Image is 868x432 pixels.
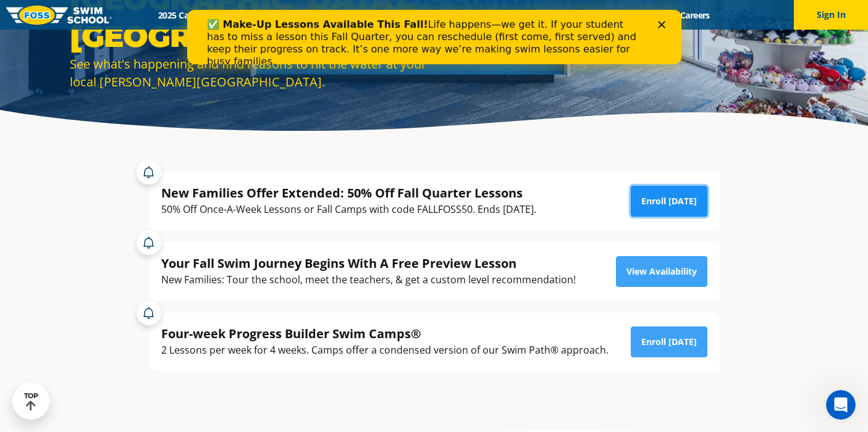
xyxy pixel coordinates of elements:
div: Four-week Progress Builder Swim Camps® [161,325,609,342]
a: Enroll [DATE] [631,186,707,217]
div: Life happens—we get it. If your student has to miss a lesson this Fall Quarter, you can reschedul... [20,9,455,58]
a: Swim Path® Program [277,9,385,21]
img: FOSS Swim School Logo [6,6,112,25]
a: Careers [669,9,720,21]
a: 2025 Calendar [148,9,225,21]
b: ✅ Make-Up Lessons Available This Fall! [20,9,241,20]
a: Swim Like [PERSON_NAME] [500,9,631,21]
div: 50% Off Once-A-Week Lessons or Fall Camps with code FALLFOSS50. Ends [DATE]. [161,201,536,218]
a: Schools [225,9,277,21]
div: Your Fall Swim Journey Begins With A Free Preview Lesson [161,255,576,272]
div: 2 Lessons per week for 4 weeks. Camps offer a condensed version of our Swim Path® approach. [161,342,609,359]
a: About [PERSON_NAME] [385,9,500,21]
div: See what's happening and find reasons to hit the water at your local [PERSON_NAME][GEOGRAPHIC_DATA]. [70,55,428,91]
a: View Availability [616,256,707,287]
iframe: Intercom live chat [826,390,856,420]
div: New Families: Tour the school, meet the teachers, & get a custom level recommendation! [161,272,576,288]
div: TOP [24,392,38,411]
a: Enroll [DATE] [631,326,707,357]
a: Blog [630,9,669,21]
div: Close [471,11,483,19]
div: New Families Offer Extended: 50% Off Fall Quarter Lessons [161,185,536,201]
iframe: Intercom live chat banner [187,10,681,64]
